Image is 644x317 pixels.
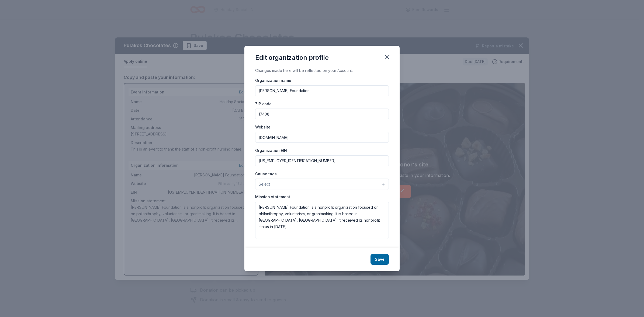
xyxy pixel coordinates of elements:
[255,53,329,62] div: Edit organization profile
[255,124,271,130] label: Website
[259,181,270,187] span: Select
[255,194,290,200] label: Mission statement
[255,109,389,119] input: 12345 (U.S. only)
[255,179,389,190] button: Select
[255,101,272,107] label: ZIP code
[371,254,389,265] button: Save
[255,78,291,83] label: Organization name
[255,67,389,74] div: Changes made here will be reflected on your Account.
[255,171,277,177] label: Cause tags
[255,155,389,166] input: 12-3456789
[255,148,287,153] label: Organization EIN
[255,202,389,239] textarea: [PERSON_NAME] Foundation is a nonprofit organization focused on philanthrophy, voluntarism, or gr...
